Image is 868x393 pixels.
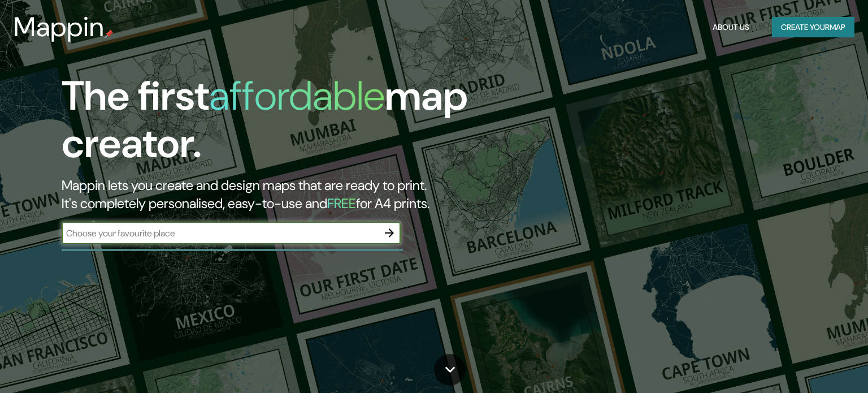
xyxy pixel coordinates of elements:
h2: Mappin lets you create and design maps that are ready to print. It's completely personalised, eas... [62,176,496,213]
h5: FREE [327,195,356,212]
h3: Mappin [14,11,105,43]
h1: affordable [209,70,385,122]
input: Choose your favourite place [62,227,378,240]
button: About Us [708,17,754,38]
iframe: Help widget launcher [767,349,856,381]
button: Create yourmap [772,17,854,38]
h1: The first map creator. [62,72,496,176]
img: mappin-pin [105,29,114,38]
